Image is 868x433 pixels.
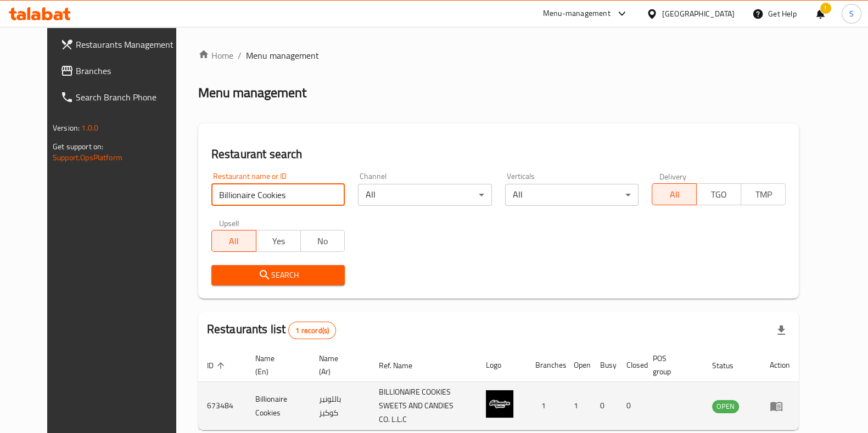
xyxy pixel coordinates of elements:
[369,382,477,430] td: BILLIONAIRE COOKIES SWEETS AND CANDIES CO. L.L.C
[256,230,301,252] button: Yes
[211,146,786,162] h2: Restaurant search
[310,382,370,430] td: باللونير كوكيز
[238,49,242,62] li: /
[486,390,513,418] img: Billionaire Cookies
[76,91,183,104] span: Search Branch Phone
[76,64,183,77] span: Branches
[565,382,591,430] td: 1
[220,268,337,282] span: Search
[219,219,239,227] label: Upsell
[288,322,336,339] div: Total records count
[849,8,854,20] span: S
[216,233,252,249] span: All
[358,184,492,206] div: All
[591,382,618,430] td: 0
[81,121,98,135] span: 1.0.0
[52,31,192,58] a: Restaurants Management
[52,58,192,84] a: Branches
[289,325,335,336] span: 1 record(s)
[527,348,565,382] th: Branches
[211,184,345,206] input: Search for restaurant name or ID..
[198,84,306,102] h2: Menu management
[207,359,228,372] span: ID
[712,359,748,372] span: Status
[378,359,426,372] span: Ref. Name
[477,348,527,382] th: Logo
[198,382,247,430] td: 673484
[653,352,690,378] span: POS group
[211,230,256,252] button: All
[207,321,336,339] h2: Restaurants list
[255,352,297,378] span: Name (En)
[76,38,183,51] span: Restaurants Management
[761,348,799,382] th: Action
[618,382,644,430] td: 0
[53,139,103,154] span: Get support on:
[505,184,639,206] div: All
[246,49,319,62] span: Menu management
[300,230,345,252] button: No
[741,183,786,205] button: TMP
[319,352,357,378] span: Name (Ar)
[261,233,296,249] span: Yes
[657,187,692,203] span: All
[652,183,697,205] button: All
[247,382,310,430] td: Billionaire Cookies
[305,233,341,249] span: No
[618,348,644,382] th: Closed
[696,183,741,205] button: TGO
[53,150,122,165] a: Support.OpsPlatform
[198,49,799,62] nav: breadcrumb
[659,172,687,180] label: Delivery
[565,348,591,382] th: Open
[591,348,618,382] th: Busy
[701,187,737,203] span: TGO
[712,400,739,413] span: OPEN
[712,400,739,413] div: OPEN
[770,400,790,413] div: Menu
[52,84,192,110] a: Search Branch Phone
[53,121,80,135] span: Version:
[746,187,781,203] span: TMP
[543,7,611,20] div: Menu-management
[198,348,799,430] table: enhanced table
[527,382,565,430] td: 1
[198,49,233,62] a: Home
[211,265,345,285] button: Search
[768,317,794,344] div: Export file
[662,8,735,20] div: [GEOGRAPHIC_DATA]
